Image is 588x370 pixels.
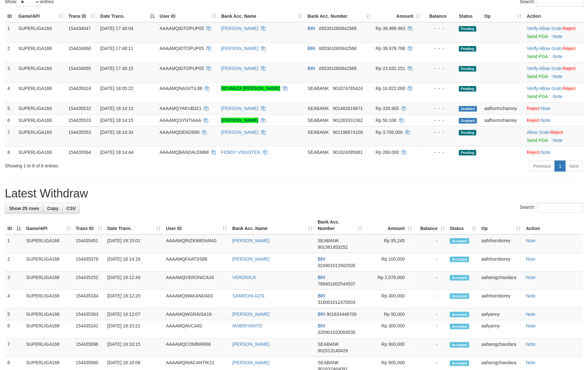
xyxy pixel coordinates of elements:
[5,82,16,102] td: 4
[233,360,270,365] a: [PERSON_NAME]
[524,146,585,158] td: ·
[318,238,339,243] span: SEABANK
[221,46,258,51] a: [PERSON_NAME]
[319,26,357,31] span: Copy 065301000842568 to clipboard
[376,150,399,155] span: Rp 260.000
[5,114,16,126] td: 6
[318,300,355,305] span: Copy 316001012470503 to clipboard
[308,118,329,123] span: SEABANK
[68,46,91,51] span: 154434060
[318,263,355,268] span: Copy 024901012602505 to clipboard
[527,34,548,39] a: Send PGA
[62,203,80,214] a: CSV
[527,106,540,111] a: Reject
[24,272,73,290] td: SUPERLIGA168
[540,46,562,51] a: Allow Grab
[43,203,63,214] a: Copy
[414,253,447,272] td: -
[100,118,133,123] span: [DATE] 18:14:15
[308,150,329,155] span: SEABANK
[540,66,562,71] a: Allow Grab
[426,85,454,92] div: - - -
[333,118,363,123] span: Copy 901263331362 to clipboard
[479,253,523,272] td: aafnhornborey
[365,339,414,357] td: Rp 900,000
[16,62,66,82] td: SUPERLIGA168
[376,66,405,71] span: Rp 23.032.251
[414,235,447,253] td: -
[526,256,536,262] a: Note
[318,256,325,262] span: BRI
[520,203,583,213] label: Search:
[5,160,240,169] div: Showing 1 to 8 of 8 entries
[426,149,454,155] div: - - -
[68,26,91,31] span: 154434047
[450,342,469,348] span: Accepted
[16,22,66,43] td: SUPERLIGA168
[524,62,585,82] td: · ·
[414,339,447,357] td: -
[105,308,164,320] td: [DATE] 18:12:07
[540,86,563,91] span: ·
[527,138,548,143] a: Send PGA
[5,126,16,146] td: 7
[73,320,105,339] td: 154435241
[537,203,583,213] input: Search:
[333,86,363,91] span: Copy 901674785424 to clipboard
[318,324,325,329] span: BRI
[305,10,373,22] th: Bank Acc. Number: activate to sort column ascending
[160,86,202,91] span: AAAAMQNASIITIL88
[365,216,414,235] th: Amount: activate to sort column ascending
[529,161,555,172] a: Previous
[105,290,164,308] td: [DATE] 18:12:20
[524,126,585,146] td: ·
[527,54,548,59] a: Send PGA
[426,25,454,32] div: - - -
[233,312,270,317] a: [PERSON_NAME]
[524,22,585,43] td: · ·
[479,290,523,308] td: aafnhornborey
[365,290,414,308] td: Rp 300,000
[540,46,563,51] span: ·
[73,308,105,320] td: 154435363
[308,26,315,31] span: BRI
[527,118,540,123] a: Reject
[459,46,476,52] span: Pending
[233,324,262,329] a: AVIBRIYANTO
[308,106,329,111] span: SEABANK
[527,94,548,99] a: Send PGA
[100,86,133,91] span: [DATE] 18:05:22
[233,275,256,280] a: VERONICA
[365,253,414,272] td: Rp 100,000
[5,62,16,82] td: 3
[318,312,325,317] span: BRI
[164,320,230,339] td: AAAAMQAVCA82
[16,102,66,114] td: SUPERLIGA168
[68,86,91,91] span: 154435024
[16,10,66,22] th: Game/API: activate to sort column ascending
[450,361,469,366] span: Accepted
[16,114,66,126] td: SUPERLIGA168
[479,320,523,339] td: aafyanny
[526,342,536,347] a: Note
[447,216,479,235] th: Status: activate to sort column ascending
[319,46,357,51] span: Copy 065301000842568 to clipboard
[319,66,357,71] span: Copy 065301000842568 to clipboard
[540,26,562,31] a: Allow Grab
[365,320,414,339] td: Rp 300,000
[105,320,164,339] td: [DATE] 18:10:21
[164,235,230,253] td: AAAAMQRIZKIMENANG
[230,216,315,235] th: Bank Acc. Name: activate to sort column ascending
[527,130,550,135] span: ·
[221,118,258,123] a: [PERSON_NAME]
[16,126,66,146] td: SUPERLIGA168
[73,235,105,253] td: 154435451
[5,146,16,158] td: 8
[98,10,157,22] th: Date Trans.: activate to sort column descending
[527,46,538,51] a: Verify
[563,26,576,31] a: Reject
[233,238,270,243] a: [PERSON_NAME]
[16,82,66,102] td: SUPERLIGA168
[527,66,538,71] a: Verify
[318,293,325,298] span: BRI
